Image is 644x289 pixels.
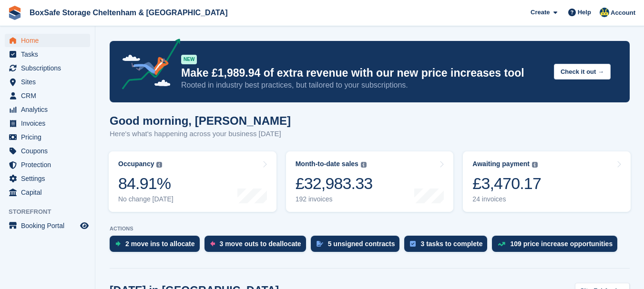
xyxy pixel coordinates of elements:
a: 2 move ins to allocate [110,236,204,257]
a: Preview store [79,220,90,231]
div: NEW [181,55,197,64]
p: Make £1,989.94 of extra revenue with our new price increases tool [181,66,546,80]
span: CRM [21,89,78,102]
span: Sites [21,75,78,89]
div: 3 move outs to deallocate [220,240,301,248]
img: price-adjustments-announcement-icon-8257ccfd72463d97f412b2fc003d46551f7dbcb40ab6d574587a9cd5c0d94... [114,39,181,93]
span: Pricing [21,130,78,144]
a: Occupancy 84.91% No change [DATE] [109,151,276,212]
img: Kim Virabi [600,8,609,17]
div: 109 price increase opportunities [510,240,613,248]
a: 5 unsigned contracts [311,236,405,257]
div: 5 unsigned contracts [328,240,395,248]
div: Awaiting payment [472,160,530,168]
a: menu [5,75,90,89]
span: Help [578,8,591,17]
a: BoxSafe Storage Cheltenham & [GEOGRAPHIC_DATA] [26,5,231,20]
img: stora-icon-8386f47178a22dfd0bd8f6a31ec36ba5ce8667c1dd55bd0f319d3a0aa187defe.svg [8,6,22,20]
p: Here's what's happening across your business [DATE] [110,129,291,140]
div: £3,470.17 [472,174,541,193]
span: Storefront [9,207,95,217]
a: 109 price increase opportunities [492,236,622,257]
span: Capital [21,186,78,199]
a: menu [5,61,90,75]
div: 84.91% [118,174,174,193]
img: move_ins_to_allocate_icon-fdf77a2bb77ea45bf5b3d319d69a93e2d87916cf1d5bf7949dd705db3b84f3ca.svg [115,241,121,247]
div: 192 invoices [296,195,373,203]
a: menu [5,103,90,116]
a: menu [5,34,90,47]
a: 3 move outs to deallocate [204,236,311,257]
p: Rooted in industry best practices, but tailored to your subscriptions. [181,80,546,90]
span: Analytics [21,103,78,116]
a: menu [5,172,90,185]
img: icon-info-grey-7440780725fd019a000dd9b08b2336e03edf1995a4989e88bcd33f0948082b44.svg [156,162,162,168]
div: Month-to-date sales [296,160,358,168]
div: £32,983.33 [296,174,373,193]
img: icon-info-grey-7440780725fd019a000dd9b08b2336e03edf1995a4989e88bcd33f0948082b44.svg [361,162,367,168]
span: Coupons [21,144,78,158]
a: menu [5,117,90,130]
img: move_outs_to_deallocate_icon-f764333ba52eb49d3ac5e1228854f67142a1ed5810a6f6cc68b1a99e826820c5.svg [210,241,215,247]
div: 2 move ins to allocate [125,240,195,248]
img: price_increase_opportunities-93ffe204e8149a01c8c9dc8f82e8f89637d9d84a8eef4429ea346261dce0b2c0.svg [498,242,505,246]
span: Account [611,8,635,18]
a: Month-to-date sales £32,983.33 192 invoices [286,151,454,212]
img: icon-info-grey-7440780725fd019a000dd9b08b2336e03edf1995a4989e88bcd33f0948082b44.svg [532,162,538,168]
a: menu [5,158,90,171]
img: task-75834270c22a3079a89374b754ae025e5fb1db73e45f91037f5363f120a921f8.svg [410,241,416,247]
a: menu [5,219,90,232]
span: Subscriptions [21,61,78,75]
button: Check it out → [554,64,611,80]
a: 3 tasks to complete [404,236,492,257]
h1: Good morning, [PERSON_NAME] [110,114,291,127]
span: Tasks [21,48,78,61]
span: Home [21,34,78,47]
span: Protection [21,158,78,171]
a: Awaiting payment £3,470.17 24 invoices [463,151,631,212]
a: menu [5,89,90,102]
a: menu [5,186,90,199]
span: Settings [21,172,78,185]
div: 3 tasks to complete [420,240,482,248]
p: ACTIONS [110,226,630,232]
div: 24 invoices [472,195,541,203]
img: contract_signature_icon-13c848040528278c33f63329250d36e43548de30e8caae1d1a13099fd9432cc5.svg [317,241,323,247]
a: menu [5,144,90,158]
span: Create [531,8,550,17]
span: Invoices [21,117,78,130]
a: menu [5,130,90,144]
a: menu [5,48,90,61]
div: No change [DATE] [118,195,174,203]
div: Occupancy [118,160,154,168]
span: Booking Portal [21,219,78,232]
